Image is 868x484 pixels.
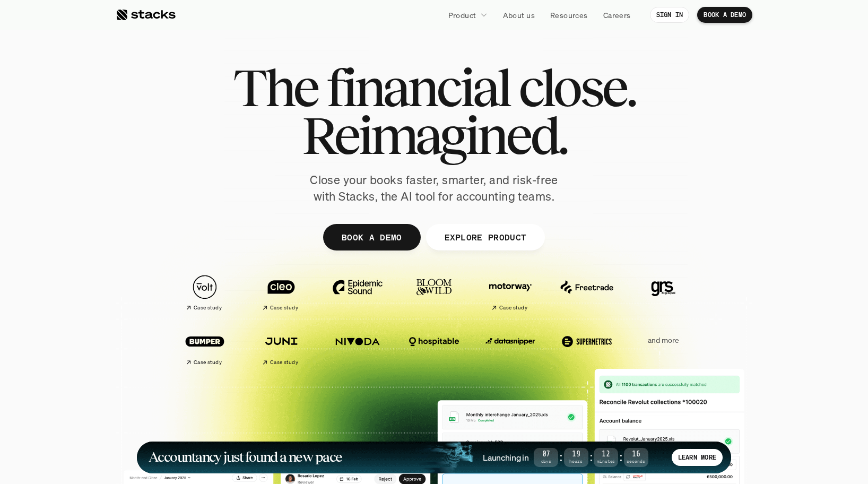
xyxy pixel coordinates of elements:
p: About us [503,10,535,21]
p: BOOK A DEMO [704,11,746,19]
h1: Accountancy just found a new pace [149,451,342,463]
a: BOOK A DEMO [323,224,421,250]
h2: Case study [270,359,298,366]
a: EXPLORE PRODUCT [426,224,545,250]
span: Hours [564,460,588,463]
a: Case study [248,270,314,316]
a: Accountancy just found a new paceLaunching in07Days:19Hours:12Minutes:16SecondsLEARN MORE [137,442,731,473]
span: 07 [534,452,558,457]
p: Careers [603,10,631,21]
strong: : [618,451,623,463]
h2: Case study [270,305,298,311]
span: Seconds [624,460,648,463]
a: BOOK A DEMO [697,7,752,23]
span: 16 [624,452,648,457]
h2: Case study [499,305,527,311]
p: Resources [550,10,588,21]
span: close. [518,64,635,111]
a: Case study [248,324,314,370]
a: Case study [172,270,238,316]
p: Close your books faster, smarter, and risk-free with Stacks, the AI tool for accounting teams. [301,172,567,205]
p: SIGN IN [656,11,683,19]
p: EXPLORE PRODUCT [444,229,526,245]
p: BOOK A DEMO [342,229,402,245]
p: LEARN MORE [678,454,716,461]
span: financial [326,64,509,111]
a: Case study [478,270,543,316]
p: and more [630,336,696,345]
h2: Case study [194,359,222,366]
a: SIGN IN [650,7,690,23]
a: Careers [597,5,637,24]
a: Resources [544,5,594,24]
h4: Launching in [483,452,528,463]
strong: : [588,451,594,463]
span: The [233,64,317,111]
span: Reimagined. [302,111,567,159]
span: 19 [564,452,588,457]
a: About us [497,5,541,24]
span: Days [534,460,558,463]
h2: Case study [194,305,222,311]
a: Case study [172,324,238,370]
span: Minutes [594,460,618,463]
strong: : [558,451,563,463]
span: 12 [594,452,618,457]
p: Product [448,10,476,21]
